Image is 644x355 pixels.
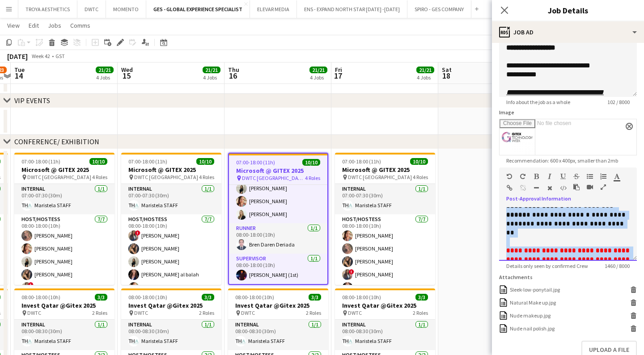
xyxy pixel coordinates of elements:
span: Fri [335,66,342,74]
h3: Microsoft @ GITEX 2025 [121,166,221,174]
span: 07:00-18:00 (11h) [236,159,275,166]
span: ! [135,230,140,236]
app-card-role: Internal1/108:00-08:30 (30m)Maristela STAFF [14,320,114,350]
span: 08:00-18:00 (10h) [235,294,274,301]
span: Edit [29,21,39,29]
button: Italic [547,173,553,180]
div: 4 Jobs [417,74,434,81]
div: CONFERENCE/ EXHIBITION [14,137,99,146]
span: DWTC [241,309,255,316]
button: Strikethrough [573,173,580,180]
div: Nude makeup.jpg [510,312,551,319]
button: Fullscreen [600,184,606,191]
app-card-role: Internal1/108:00-08:30 (30m)Maristela STAFF [335,320,435,350]
app-card-role: Host/Hostess7/708:00-18:00 (10h)[PERSON_NAME][PERSON_NAME][PERSON_NAME][PERSON_NAME]![PERSON_NAME] [14,214,114,322]
button: MOMENTO [106,0,146,18]
span: Tue [14,66,25,74]
div: GST [55,53,65,59]
span: DWTC [348,309,362,316]
span: Info about the job as a whole [499,99,577,105]
span: ! [28,282,34,288]
span: DWTC [134,309,148,316]
app-card-role: Internal1/107:00-07:30 (30m)Maristela STAFF [121,184,221,214]
button: Underline [560,173,566,180]
div: Sleek-low-ponytail.jpg [510,286,560,293]
span: 16 [227,71,239,81]
button: Ordered List [600,173,606,180]
span: 3/3 [202,294,214,301]
span: 4 Roles [305,175,320,181]
label: Attachments [499,274,533,280]
app-card-role: Host/Hostess7/708:00-18:00 (10h)[PERSON_NAME][PERSON_NAME][PERSON_NAME]![PERSON_NAME][PERSON_NAME... [335,214,435,322]
span: 4 Roles [413,174,428,180]
div: VIP EVENTS [14,96,50,105]
span: 15 [120,71,133,81]
button: ELEVAR MEDIA [250,0,297,18]
a: Comms [67,20,94,31]
span: DWTC [GEOGRAPHIC_DATA] [134,174,198,180]
h3: Invest Qatar @Gitex 2025 [335,301,435,309]
span: Recommendation: 600 x 400px, smaller than 2mb [499,157,625,164]
button: SPIRO - GES COMPANY [407,0,471,18]
div: 4 Jobs [203,74,220,81]
div: [DATE] [7,52,28,61]
div: Nude nail polish.jpg [510,325,555,332]
span: 08:00-18:00 (10h) [21,294,60,301]
h3: Invest Qatar @Gitex 2025 [121,301,221,309]
button: Unordered List [587,173,593,180]
span: View [7,21,20,29]
a: Edit [25,20,42,31]
span: 3/3 [309,294,321,301]
app-job-card: 07:00-18:00 (11h)10/10Microsoft @ GITEX 2025 DWTC [GEOGRAPHIC_DATA]4 RolesInternal1/107:00-07:30 ... [121,153,221,285]
span: 08:00-18:00 (10h) [128,294,167,301]
span: 2 Roles [306,309,321,316]
span: 18 [441,71,452,81]
span: 07:00-18:00 (11h) [21,158,60,165]
a: View [4,20,23,31]
app-card-role: Host/Hostess7/708:00-18:00 (10h)![PERSON_NAME][PERSON_NAME][PERSON_NAME][PERSON_NAME] al balah[PE... [121,214,221,322]
button: HTML Code [560,184,566,192]
span: 10/10 [196,158,214,165]
app-card-role: Runner1/108:00-18:00 (10h)Bren Daren Deriada [229,223,327,254]
button: Text Color [614,173,620,180]
h3: Job Details [492,4,644,16]
div: 4 Jobs [96,74,113,81]
span: 2 Roles [199,309,214,316]
button: Bold [533,173,539,180]
button: GES - GLOBAL EXPERIENCE SPECIALIST [146,0,250,18]
span: 08:00-18:00 (10h) [342,294,381,301]
span: ! [349,269,354,275]
app-card-role: Internal1/108:00-08:30 (30m)Maristela STAFF [121,320,221,350]
button: Undo [506,173,513,180]
h3: Microsoft @ GITEX 2025 [229,167,327,175]
span: 1460 / 8000 [597,263,637,269]
button: Insert video [587,184,593,191]
span: 3/3 [415,294,428,301]
span: 10/10 [410,158,428,165]
span: 14 [13,71,25,81]
button: DWTC [77,0,106,18]
app-job-card: 07:00-18:00 (11h)10/10Microsoft @ GITEX 2025 DWTC [GEOGRAPHIC_DATA]4 RolesInternal1/107:00-07:30 ... [335,153,435,285]
div: 4 Jobs [310,74,327,81]
div: Natural Make up.jpg [510,299,556,306]
button: TROYA AESTHETICS [18,0,77,18]
div: 07:00-18:00 (11h)10/10Microsoft @ GITEX 2025 DWTC [GEOGRAPHIC_DATA]4 Roles[PERSON_NAME][PERSON_NA... [228,153,328,285]
span: DWTC [GEOGRAPHIC_DATA] [242,175,305,181]
span: 4 Roles [199,174,214,180]
span: Details only seen by confirmed Crew [499,263,595,269]
button: Redo [520,173,526,180]
h3: Microsoft @ GITEX 2025 [335,166,435,174]
h3: Microsoft @ GITEX 2025 [14,166,114,174]
app-card-role: Supervisor1/108:00-18:00 (10h)[PERSON_NAME] (1st) [229,254,327,284]
button: Insert Link [506,184,513,192]
app-card-role: Internal1/107:00-07:30 (30m)Maristela STAFF [14,184,114,214]
span: Sat [442,66,452,74]
span: 102 / 8000 [600,99,637,105]
span: 3/3 [95,294,107,301]
span: 10/10 [302,159,320,166]
h3: Invest Qatar @Gitex 2025 [228,301,328,309]
app-job-card: 07:00-18:00 (11h)10/10Microsoft @ GITEX 2025 DWTC [GEOGRAPHIC_DATA]4 RolesInternal1/107:00-07:30 ... [14,153,114,285]
button: Clear Formatting [547,184,553,192]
